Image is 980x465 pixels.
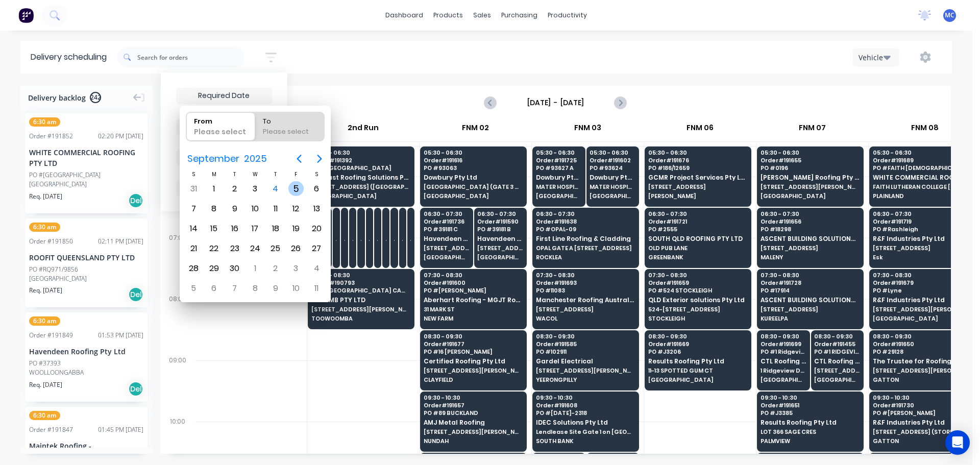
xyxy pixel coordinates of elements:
span: Apollo Home Improvement (QLD) Pty Ltd [386,235,386,242]
span: [STREET_ADDRESS] [536,306,635,312]
div: S [306,170,327,179]
div: Delivery scheduling [20,41,117,74]
span: [GEOGRAPHIC_DATA] (GATE 3 UHF 12) [GEOGRAPHIC_DATA] [424,184,523,190]
div: W [245,170,265,179]
div: Order # 191850 [29,237,73,246]
div: Monday, September 29, 2025 [206,261,222,276]
span: 06:30 - 07:30 [477,211,523,217]
span: R&F Industries Pty Ltd [873,297,972,303]
span: FAITH LUTHERAN COLLEGE [STREET_ADDRESS] [873,184,972,190]
div: Sunday, September 28, 2025 [186,261,201,276]
span: 08:30 - 09:30 [873,333,972,339]
div: productivity [543,8,592,23]
span: PO # 18298 [761,226,860,232]
span: [STREET_ADDRESS] [477,245,523,251]
span: Order # 191659 [648,280,747,286]
div: PO #RQ971/9856 [29,265,78,274]
span: Order # 191699 [761,341,806,347]
span: Req. [DATE] [29,286,62,295]
span: PO # FAITH [DEMOGRAPHIC_DATA] EXTRA [873,165,972,171]
span: Order # 191585 [536,341,635,347]
div: Sunday, September 14, 2025 [186,221,201,236]
span: PO # 93063 [424,165,523,171]
span: Req. [DATE] [29,192,62,201]
span: Order # 191590 [477,218,523,225]
span: MC [945,11,954,20]
span: Order # 191736 [424,218,469,225]
span: QLD Exterior solutions Pty Ltd [648,297,747,303]
span: # 190575 [386,218,386,225]
div: Thursday, October 9, 2025 [268,281,283,296]
span: [GEOGRAPHIC_DATA] [590,193,635,199]
div: To [259,112,321,127]
div: Wednesday, September 3, 2025 [248,181,263,197]
span: 6:30 am [29,223,60,232]
span: 29 CORYMBIA PL (STORE) [394,245,395,251]
div: Open Intercom Messenger [945,430,970,455]
div: Thursday, September 25, 2025 [268,241,283,256]
span: [STREET_ADDRESS][PERSON_NAME] [311,306,410,312]
div: 07:00 [160,232,195,293]
span: Order # 191616 [424,157,523,163]
div: purchasing [496,8,543,23]
div: Thursday, October 2, 2025 [268,261,283,276]
div: Wednesday, October 8, 2025 [248,281,263,296]
button: Previous page [289,149,309,169]
span: [GEOGRAPHIC_DATA] [873,315,972,322]
div: Friday, September 26, 2025 [288,241,304,256]
span: 06:30 - 07:30 [648,211,747,217]
span: WACOL [536,315,635,322]
div: Saturday, October 4, 2025 [309,261,324,276]
span: PO # 20608 [394,226,395,232]
span: [STREET_ADDRESS] ([GEOGRAPHIC_DATA]) [311,184,410,190]
span: ROCKLEA [536,254,635,260]
span: [STREET_ADDRESS] [648,184,747,190]
div: 02:20 PM [DATE] [98,132,143,141]
div: T [225,170,245,179]
span: Order # 191650 [873,341,972,347]
div: 02:11 PM [DATE] [98,237,143,246]
div: Monday, September 22, 2025 [206,241,222,256]
div: Tuesday, October 7, 2025 [227,281,242,296]
span: 08:30 - 09:30 [536,333,635,339]
span: 6:30 am [29,316,60,326]
span: GCMR Project Services Pty Ltd [648,174,747,181]
div: Del [128,193,143,208]
div: FNM 07 [756,119,868,141]
div: Monday, September 1, 2025 [206,181,222,197]
span: 05:30 - 06:30 [590,150,635,156]
div: Tuesday, September 23, 2025 [227,241,242,256]
div: From [190,112,252,127]
div: Saturday, September 6, 2025 [309,181,324,197]
span: 29 CORYMBIA PL (STORE) [386,245,386,251]
span: Results Roofing Pty Ltd [648,358,747,364]
button: Filter by assignee [176,181,272,196]
span: Havendeen Roofing Pty Ltd [424,235,469,242]
span: 05:30 - 06:30 [311,150,410,156]
span: [PERSON_NAME] [336,254,336,260]
span: [GEOGRAPHIC_DATA] [536,193,581,199]
span: [PERSON_NAME] [410,254,411,260]
span: Gardel Electrical [536,358,635,364]
span: PO # 20483 [386,226,386,232]
span: Manchester Roofing Australia Pty Ltd [536,297,635,303]
span: Order # 191676 [648,157,747,163]
button: Vehicle [853,48,899,66]
span: PO # 93624 [590,165,635,171]
span: [PERSON_NAME] [386,254,386,260]
div: products [428,8,468,23]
